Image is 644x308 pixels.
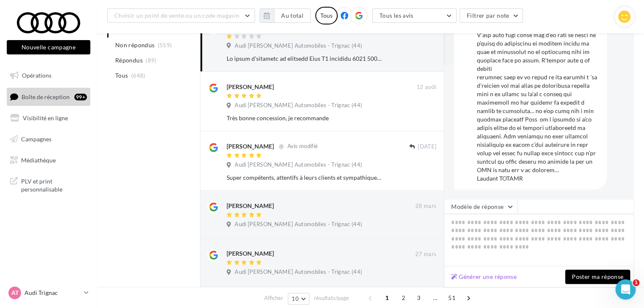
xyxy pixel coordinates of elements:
button: Nouvelle campagne [7,40,90,54]
span: ... [428,291,442,305]
span: Tous [115,71,128,80]
span: (648) [131,72,146,79]
button: Tous les avis [372,8,457,23]
button: Générer une réponse [448,272,520,282]
span: Audi [PERSON_NAME] Automobiles - Trignac (44) [235,102,362,109]
span: 12 août [417,84,436,91]
div: [PERSON_NAME] [227,202,274,210]
span: Médiathèque [21,156,56,163]
span: Choisir un point de vente ou un code magasin [114,12,239,19]
span: 28 mars [415,203,436,210]
span: Audi [PERSON_NAME] Automobiles - Trignac (44) [235,221,362,228]
span: 51 [445,291,459,305]
button: Au total [260,8,311,23]
div: [PERSON_NAME] [227,249,274,258]
button: 10 [288,293,309,305]
span: AT [11,289,19,297]
a: Campagnes [5,130,92,148]
button: Au total [274,8,311,23]
div: Très bonne concession, je recommande [227,114,382,122]
button: Choisir un point de vente ou un code magasin [107,8,255,23]
a: Médiathèque [5,151,92,169]
span: 10 [292,295,299,302]
span: Opérations [22,72,51,79]
button: Filtrer par note [460,8,523,23]
span: Boîte de réception [22,93,70,100]
span: 1 [380,291,394,305]
span: [DATE] [418,143,436,151]
a: Visibilité en ligne [5,109,92,127]
div: [PERSON_NAME] [227,142,274,151]
a: Opérations [5,67,92,84]
div: Lo ipsum d’sitametc ad elitsedd Eius T1 incididu 6021 50090 ut la etd magnaal, enima mi veni qu n... [227,54,382,63]
span: Campagnes [21,135,51,143]
span: (559) [158,42,172,49]
span: Tous les avis [379,12,414,19]
span: Audi [PERSON_NAME] Automobiles - Trignac (44) [235,161,362,169]
a: PLV et print personnalisable [5,172,92,197]
span: 2 [397,291,410,305]
span: 27 mars [415,251,436,258]
p: Audi Trignac [24,289,81,297]
span: résultats/page [314,294,349,302]
span: Répondus [115,56,143,65]
span: Avis modifié [287,143,318,150]
span: PLV et print personnalisable [21,176,87,194]
span: (89) [146,57,156,64]
span: Non répondus [115,41,154,49]
span: Audi [PERSON_NAME] Automobiles - Trignac (44) [235,42,362,50]
div: Tous [315,7,338,24]
a: AT Audi Trignac [7,285,90,301]
a: Boîte de réception99+ [5,88,92,106]
div: 99+ [74,94,87,100]
span: Visibilité en ligne [23,114,68,122]
span: 3 [412,291,425,305]
div: Super compétents, attentifs à leurs clients et sympathiques. Bon accueil. Professionnel et attent... [227,173,382,182]
iframe: Intercom live chat [615,279,636,300]
button: Modèle de réponse [444,200,517,214]
span: Afficher [264,294,283,302]
span: 1 [633,279,639,286]
div: [PERSON_NAME] [227,83,274,91]
button: Poster ma réponse [565,270,630,284]
span: Audi [PERSON_NAME] Automobiles - Trignac (44) [235,268,362,276]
